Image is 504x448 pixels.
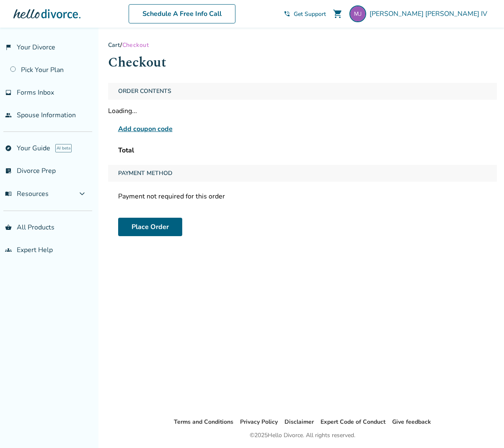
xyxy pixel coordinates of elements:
span: Order Contents [115,83,175,100]
span: AI beta [55,144,72,152]
span: shopping_basket [5,224,12,231]
li: Give feedback [392,417,431,427]
span: menu_book [5,191,12,197]
span: Forms Inbox [17,88,54,97]
h1: Checkout [108,52,497,73]
span: people [5,112,12,118]
span: flag_2 [5,44,12,51]
a: Privacy Policy [240,418,278,426]
li: Disclaimer [284,417,314,427]
button: Place Order [118,218,182,236]
span: inbox [5,89,12,96]
span: Checkout [122,41,149,49]
img: mjiv80@gmail.com [349,5,366,22]
span: Resources [5,189,49,198]
a: phone_in_talkGet Support [284,10,326,18]
span: expand_more [77,189,87,199]
span: list_alt_check [5,167,12,174]
span: Total [118,146,134,155]
span: groups [5,247,12,253]
span: shopping_cart [333,9,343,19]
span: Get Support [294,10,326,18]
div: Loading... [108,106,497,116]
div: © 2025 Hello Divorce. All rights reserved. [250,430,355,440]
span: Add coupon code [118,124,173,134]
a: Terms and Conditions [174,418,233,426]
a: Expert Code of Conduct [320,418,385,426]
div: Payment not required for this order [108,188,497,204]
a: Schedule A Free Info Call [129,4,235,23]
span: phone_in_talk [284,10,290,17]
a: Cart [108,41,121,49]
span: [PERSON_NAME] [PERSON_NAME] IV [370,9,491,18]
span: Payment Method [115,165,176,182]
span: explore [5,145,12,152]
div: / [108,41,497,49]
